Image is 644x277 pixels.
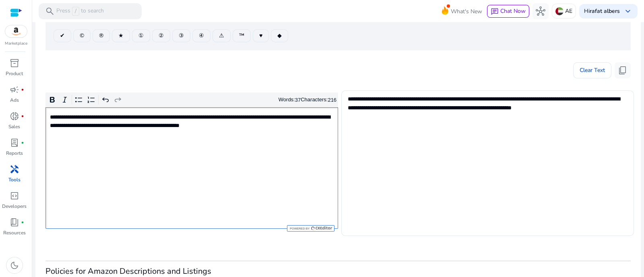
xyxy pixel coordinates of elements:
[152,29,170,42] button: ②
[487,5,529,18] button: chatChat Now
[6,150,23,157] p: Reports
[21,221,24,224] span: fiber_manual_record
[10,164,19,174] span: handyman
[533,3,549,19] button: hub
[500,7,526,15] span: Chat Now
[555,7,563,15] img: ae.svg
[45,92,338,108] div: Editor toolbar
[60,31,65,40] span: ✔
[618,66,627,75] span: content_copy
[118,31,124,40] span: ★
[5,41,27,47] p: Marketplace
[21,115,24,118] span: fiber_manual_record
[3,229,26,236] p: Resources
[253,29,269,42] button: ♥
[259,31,262,40] span: ♥
[10,138,19,148] span: lab_profile
[172,29,190,42] button: ③
[10,96,19,104] p: Ads
[45,6,55,16] span: search
[21,141,24,144] span: fiber_manual_record
[10,261,19,270] span: dark_mode
[573,62,611,78] button: Clear Text
[112,29,130,42] button: ★
[590,7,620,15] b: rafat albers
[615,62,631,78] button: content_copy
[192,29,211,42] button: ④
[56,7,104,16] p: Press to search
[213,29,231,42] button: ⚠
[580,62,605,78] span: Clear Text
[199,31,204,40] span: ④
[536,6,545,16] span: hub
[132,29,150,42] button: ①
[565,4,572,18] p: AE
[6,70,23,77] p: Product
[623,6,633,16] span: keyboard_arrow_down
[138,31,144,40] span: ①
[10,217,19,227] span: book_4
[45,267,631,276] h3: Policies for Amazon Descriptions and Listings
[271,29,288,42] button: ◆
[21,88,24,91] span: fiber_manual_record
[10,85,19,94] span: campaign
[10,58,19,68] span: inventory_2
[584,8,620,14] p: Hi
[73,29,91,42] button: ©
[451,4,482,18] span: What's New
[289,227,310,230] span: Powered by
[233,29,251,42] button: ™
[279,95,336,105] div: Words: Characters:
[10,191,19,201] span: code_blocks
[491,8,499,16] span: chat
[72,7,79,16] span: /
[2,203,27,210] p: Developers
[99,31,103,40] span: ®
[219,31,224,40] span: ⚠
[93,29,110,42] button: ®
[80,31,84,40] span: ©
[54,29,71,42] button: ✔
[328,97,336,103] label: 216
[179,31,184,40] span: ③
[5,25,27,37] img: amazon.svg
[8,176,21,183] p: Tools
[239,31,244,40] span: ™
[159,31,164,40] span: ②
[295,97,301,103] label: 37
[10,111,19,121] span: donut_small
[45,107,338,229] div: Rich Text Editor. Editing area: main. Press Alt+0 for help.
[277,31,282,40] span: ◆
[8,123,20,130] p: Sales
